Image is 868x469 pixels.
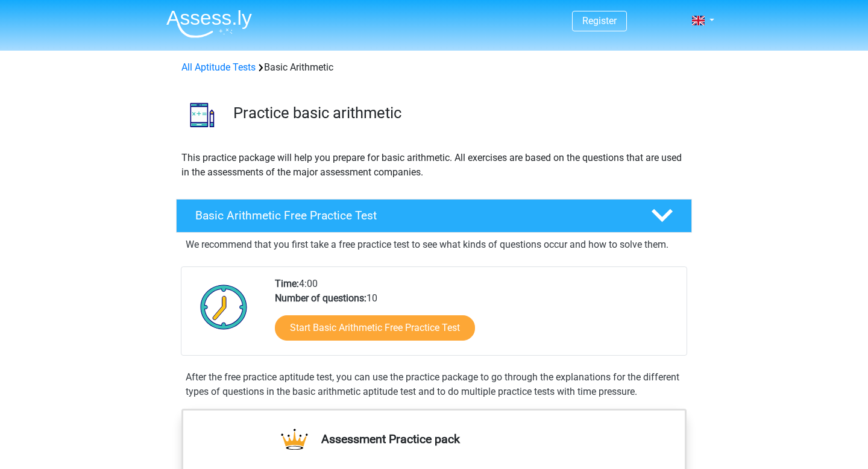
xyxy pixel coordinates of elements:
[266,277,686,355] div: 4:00 10
[181,61,256,73] a: All Aptitude Tests
[186,238,682,252] p: We recommend that you first take a free practice test to see what kinds of questions occur and ho...
[177,60,691,75] div: Basic Arithmetic
[582,15,617,27] a: Register
[166,10,252,38] img: Assessly
[195,209,632,222] h4: Basic Arithmetic Free Practice Test
[171,199,697,233] a: Basic Arithmetic Free Practice Test
[181,370,687,399] div: After the free practice aptitude test, you can use the practice package to go through the explana...
[275,315,475,341] a: Start Basic Arithmetic Free Practice Test
[275,292,366,304] b: Number of questions:
[275,278,299,289] b: Time:
[177,89,228,140] img: basic arithmetic
[233,104,682,122] h3: Practice basic arithmetic
[193,277,254,337] img: Clock
[181,151,687,180] p: This practice package will help you prepare for basic arithmetic. All exercises are based on the ...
